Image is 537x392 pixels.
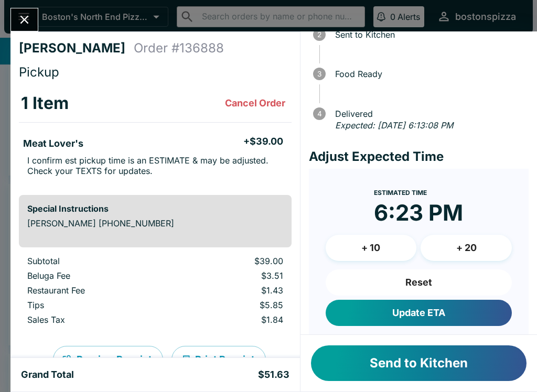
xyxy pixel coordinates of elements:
[19,40,134,56] h4: [PERSON_NAME]
[27,285,163,296] p: Restaurant Fee
[317,70,321,78] text: 3
[180,300,283,310] p: $5.85
[374,199,463,226] time: 6:23 PM
[171,346,266,373] button: Print Receipt
[180,285,283,296] p: $1.43
[326,300,512,326] button: Update ETA
[258,368,289,381] h5: $51.63
[180,256,283,266] p: $39.00
[27,203,283,214] h6: Special Instructions
[27,155,283,176] p: I confirm est pickup time is an ESTIMATE & may be adjusted. Check your TEXTS for updates.
[21,368,74,381] h5: Grand Total
[27,300,163,310] p: Tips
[317,30,321,39] text: 2
[27,218,283,228] p: [PERSON_NAME] [PHONE_NUMBER]
[243,135,283,148] h5: + $39.00
[11,8,38,31] button: Close
[27,270,163,281] p: Beluga Fee
[335,120,453,130] em: Expected: [DATE] 6:13:08 PM
[330,109,529,118] span: Delivered
[317,110,321,118] text: 4
[311,345,527,381] button: Send to Kitchen
[19,84,292,187] table: orders table
[23,137,83,150] h5: Meat Lover's
[19,64,59,80] span: Pickup
[330,69,529,79] span: Food Ready
[27,314,163,325] p: Sales Tax
[309,149,529,165] h4: Adjust Expected Time
[374,189,427,197] span: Estimated Time
[53,346,163,373] button: Preview Receipt
[221,93,289,114] button: Cancel Order
[21,93,69,114] h3: 1 Item
[421,235,512,261] button: + 20
[326,235,417,261] button: + 10
[326,269,512,296] button: Reset
[180,270,283,281] p: $3.51
[27,256,163,266] p: Subtotal
[330,30,529,39] span: Sent to Kitchen
[180,314,283,325] p: $1.84
[19,256,292,329] table: orders table
[134,40,224,56] h4: Order # 136888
